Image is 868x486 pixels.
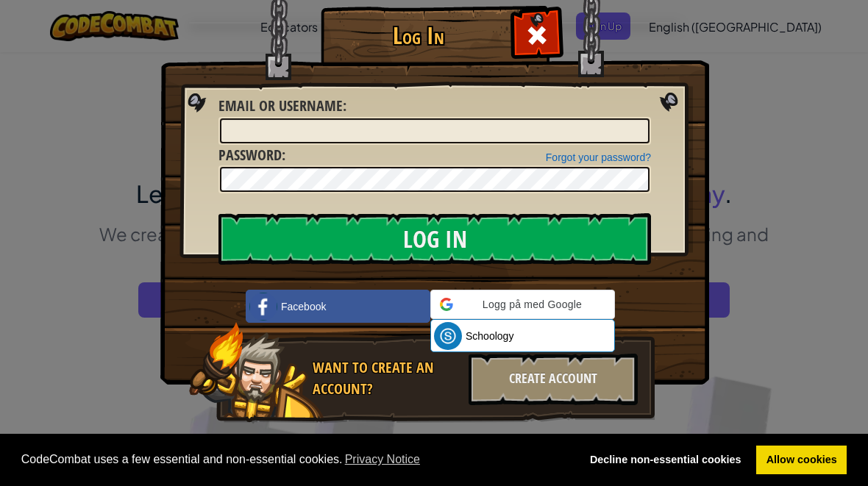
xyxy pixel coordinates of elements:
[430,290,615,319] div: Logg på med Google
[218,145,282,165] span: Password
[218,96,346,117] label: :
[324,23,512,49] h1: Log In
[434,322,462,350] img: schoology.png
[756,446,847,475] a: allow cookies
[313,357,460,399] div: Want to create an account?
[281,299,326,314] span: Facebook
[21,449,569,471] span: CodeCombat uses a few essential and non-essential cookies.
[466,329,513,343] span: Schoology
[218,213,651,265] input: Log In
[343,449,423,471] a: learn more about cookies
[218,145,285,166] label: :
[459,297,605,312] span: Logg på med Google
[580,446,751,475] a: deny cookies
[218,96,343,115] span: Email or Username
[249,293,277,321] img: facebook_small.png
[546,151,651,163] a: Forgot your password?
[469,354,638,405] div: Create Account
